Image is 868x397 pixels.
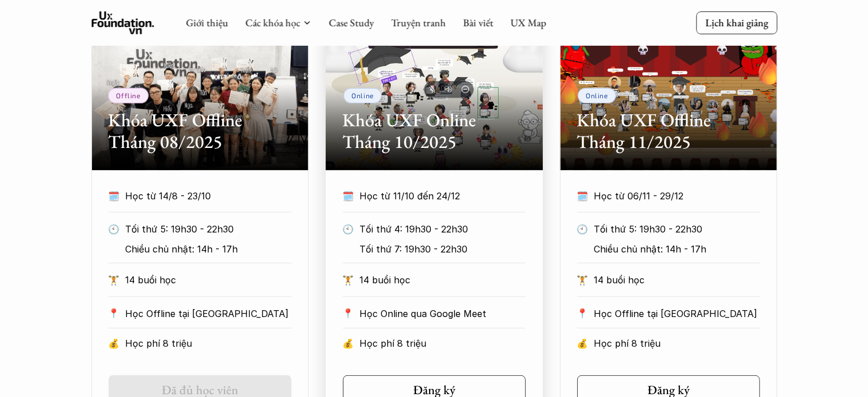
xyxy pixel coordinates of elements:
[109,220,120,238] p: 🕙
[116,91,140,99] p: Offline
[391,16,446,29] a: Truyện tranh
[245,16,300,29] a: Các khóa học
[594,240,754,258] p: Chiều chủ nhật: 14h - 17h
[343,308,354,319] p: 📍
[109,271,120,288] p: 🏋️
[126,220,285,238] p: Tối thứ 5: 19h30 - 22h30
[594,305,760,322] p: Học Offline tại [GEOGRAPHIC_DATA]
[126,335,291,352] p: Học phí 8 triệu
[463,16,493,29] a: Bài viết
[109,187,120,204] p: 🗓️
[126,187,291,204] p: Học từ 14/8 - 23/10
[594,271,760,288] p: 14 buổi học
[360,335,526,352] p: Học phí 8 triệu
[343,335,354,352] p: 💰
[343,187,354,204] p: 🗓️
[360,305,526,322] p: Học Online qua Google Meet
[329,16,374,29] a: Case Study
[577,271,589,288] p: 🏋️
[360,271,526,288] p: 14 buổi học
[594,220,754,238] p: Tối thứ 5: 19h30 - 22h30
[577,109,760,153] h2: Khóa UXF Offline Tháng 11/2025
[577,220,589,238] p: 🕙
[126,240,285,258] p: Chiều chủ nhật: 14h - 17h
[360,220,519,238] p: Tối thứ 4: 19h30 - 22h30
[586,91,608,99] p: Online
[109,308,120,319] p: 📍
[594,187,760,204] p: Học từ 06/11 - 29/12
[126,305,291,322] p: Học Offline tại [GEOGRAPHIC_DATA]
[109,335,120,352] p: 💰
[594,335,760,352] p: Học phí 8 triệu
[126,271,291,288] p: 14 buổi học
[343,271,354,288] p: 🏋️
[705,16,768,29] p: Lịch khai giảng
[351,91,374,99] p: Online
[360,187,526,204] p: Học từ 11/10 đến 24/12
[696,11,777,34] a: Lịch khai giảng
[343,220,354,238] p: 🕙
[510,16,546,29] a: UX Map
[577,308,589,319] p: 📍
[109,109,291,153] h2: Khóa UXF Offline Tháng 08/2025
[360,240,519,258] p: Tối thứ 7: 19h30 - 22h30
[186,16,228,29] a: Giới thiệu
[343,109,526,153] h2: Khóa UXF Online Tháng 10/2025
[577,187,589,204] p: 🗓️
[577,335,589,352] p: 💰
